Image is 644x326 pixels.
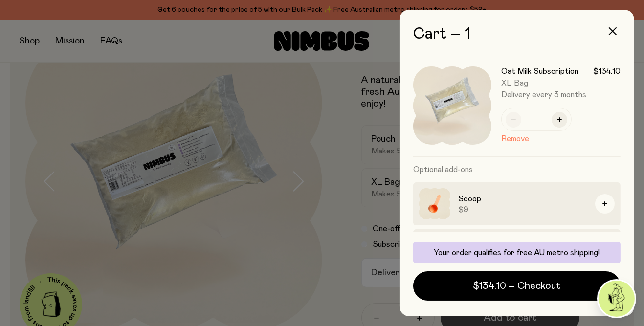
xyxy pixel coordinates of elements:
button: $134.10 – Checkout [413,271,621,301]
p: Your order qualifies for free AU metro shipping! [419,248,615,258]
h3: Optional add-ons [413,157,621,182]
h3: Scoop [458,193,587,205]
h2: Cart – 1 [413,25,621,43]
span: XL Bag [501,79,528,87]
img: agent [599,281,635,317]
span: Delivery every 3 months [501,90,621,100]
button: Remove [501,133,529,145]
span: $134.10 [593,66,621,76]
span: $9 [458,205,587,215]
span: $134.10 – Checkout [473,279,561,293]
h3: Oat Milk Subscription [501,66,578,76]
